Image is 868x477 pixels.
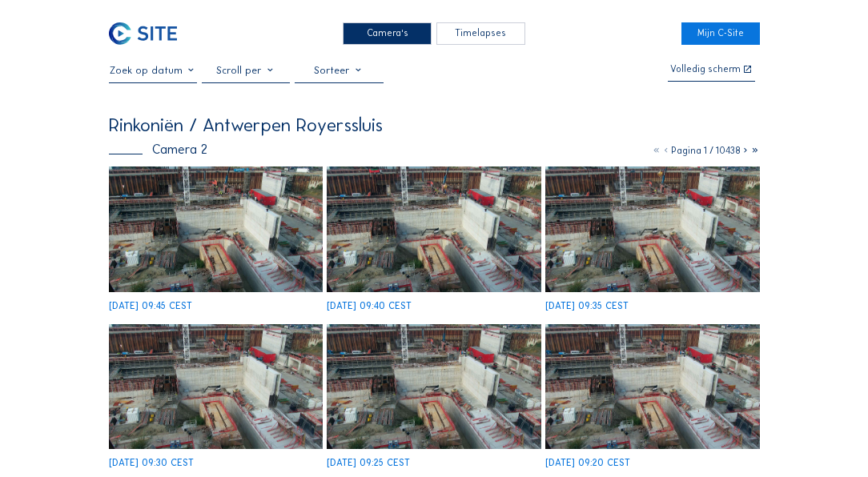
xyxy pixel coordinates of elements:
div: [DATE] 09:35 CEST [545,302,629,311]
div: [DATE] 09:40 CEST [327,302,412,311]
span: Pagina 1 / 10438 [671,145,741,156]
img: image_53384942 [109,166,323,292]
div: Rinkoniën / Antwerpen Royerssluis [109,116,383,134]
img: image_53384539 [109,324,323,450]
input: Zoek op datum 󰅀 [109,64,198,76]
a: Mijn C-Site [681,22,760,46]
div: Volledig scherm [670,65,741,75]
img: image_53384858 [327,166,540,292]
img: image_53384275 [545,324,759,450]
div: [DATE] 09:45 CEST [109,302,192,311]
div: Camera's [343,22,432,46]
div: [DATE] 09:30 CEST [109,459,194,468]
img: C-SITE Logo [109,22,177,46]
a: C-SITE Logo [109,22,187,46]
div: Timelapses [436,22,525,46]
div: [DATE] 09:20 CEST [545,459,630,468]
img: image_53384698 [545,166,759,292]
img: image_53384378 [327,324,540,450]
div: [DATE] 09:25 CEST [327,459,410,468]
div: Camera 2 [109,143,207,156]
